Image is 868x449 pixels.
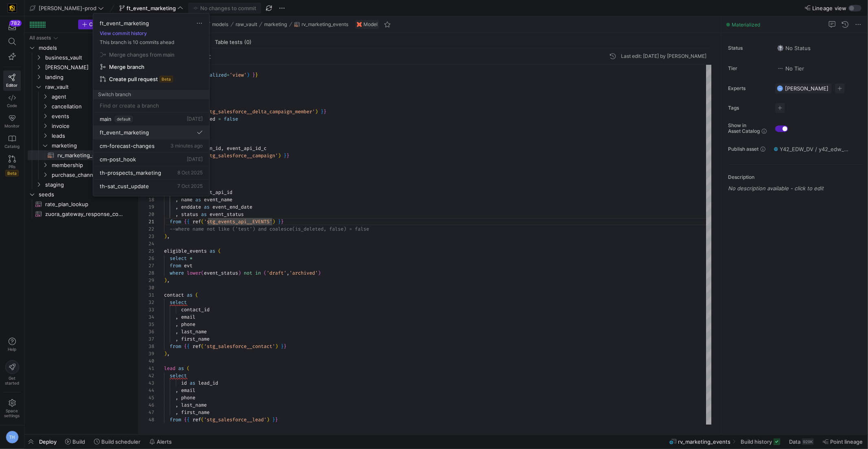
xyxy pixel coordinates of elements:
span: Create pull request [109,76,158,82]
span: [DATE] [187,156,203,162]
span: 7 Oct 2025 [177,183,203,189]
button: Create pull requestBeta [96,73,206,85]
span: ft_event_marketing [100,129,149,136]
span: 3 minutes ago [171,143,203,149]
span: default [115,116,133,122]
button: View commit history [93,31,153,36]
input: Find or create a branch [100,102,203,109]
span: th-sat_cust_update [100,183,149,189]
span: [DATE] [187,116,203,122]
button: Merge branch [96,61,206,73]
span: cm-forecast-changes [100,143,155,149]
span: 8 Oct 2025 [177,169,203,176]
span: Merge branch [109,64,144,70]
span: Beta [160,76,173,82]
span: th-prospects_marketing [100,169,161,176]
span: main [100,116,112,122]
p: This branch is 10 commits ahead [93,40,209,45]
span: ft_event_marketing [100,20,149,26]
span: cm-post_hook [100,156,136,163]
